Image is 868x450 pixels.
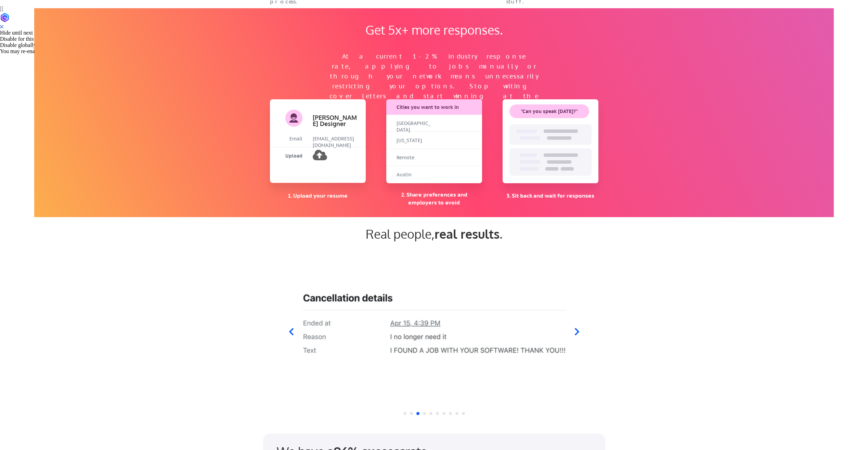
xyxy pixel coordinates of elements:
div: [GEOGRAPHIC_DATA] [397,120,431,134]
div: "Can you speak [DATE]?" [509,108,589,115]
div: [EMAIL_ADDRESS][DOMAIN_NAME] [313,136,359,149]
div: Remote [397,154,431,161]
div: Get 5x+ more responses. [359,22,509,37]
div: [PERSON_NAME] Designer [313,114,357,127]
div: Austin [397,172,431,178]
div: Cities you want to work in [397,104,473,111]
div: Upload [270,153,302,160]
div: 3. Sit back and wait for responses [503,192,598,199]
div: Real people, . [270,226,598,241]
div: Email [270,136,302,142]
div: 2. Share preferences and employers to avoid [386,191,482,206]
div: 1. Upload your resume [270,192,366,199]
strong: real results [435,226,500,241]
div: [US_STATE] [397,137,431,144]
div: At a current 1-2% industry response rate, applying to jobs manually or through your network means... [328,52,540,111]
